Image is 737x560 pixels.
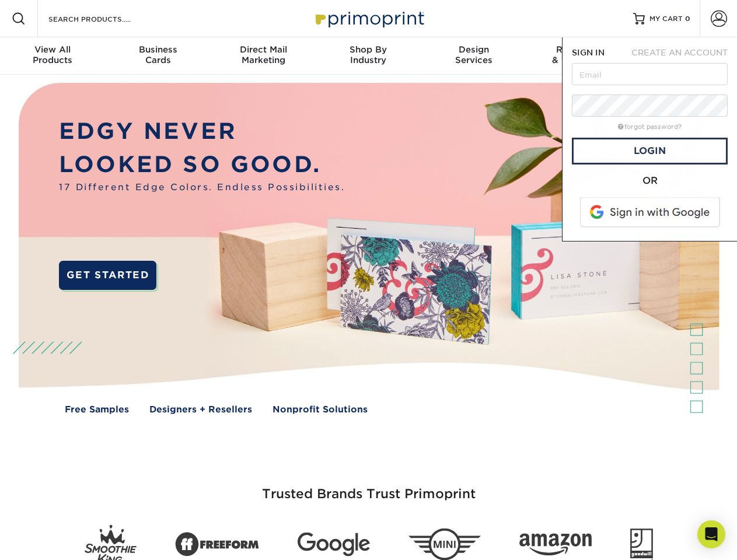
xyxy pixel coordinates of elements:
input: SEARCH PRODUCTS..... [47,12,161,26]
a: Login [572,138,728,164]
span: Shop By [316,44,421,55]
a: Designers + Resellers [149,403,252,416]
span: SIGN IN [572,48,605,57]
span: Design [421,44,526,55]
a: forgot password? [618,123,682,131]
span: Direct Mail [211,44,316,55]
a: Shop ByIndustry [316,37,421,75]
div: Open Intercom Messenger [697,520,725,548]
img: Goodwill [630,528,653,560]
span: Business [105,44,210,55]
img: Amazon [519,534,592,556]
span: CREATE AN ACCOUNT [631,48,728,57]
a: DesignServices [421,37,526,75]
span: MY CART [649,14,683,24]
p: EDGY NEVER [59,115,345,148]
a: Nonprofit Solutions [273,403,368,416]
a: Direct MailMarketing [211,37,316,75]
a: BusinessCards [105,37,210,75]
a: GET STARTED [59,261,156,290]
img: Google [298,533,370,556]
h3: Trusted Brands Trust Primoprint [27,459,710,516]
span: 17 Different Edge Colors. Endless Possibilities. [59,181,345,194]
img: Primoprint [310,6,427,31]
input: Email [572,63,728,85]
div: Services [421,44,526,65]
a: Resources& Templates [526,37,631,75]
a: Free Samples [65,403,129,416]
div: OR [572,174,728,188]
div: Industry [316,44,421,65]
div: Cards [105,44,210,65]
iframe: Google Customer Reviews [3,524,99,556]
p: LOOKED SO GOOD. [59,148,345,181]
div: & Templates [526,44,631,65]
span: 0 [685,15,690,23]
span: Resources [526,44,631,55]
div: Marketing [211,44,316,65]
